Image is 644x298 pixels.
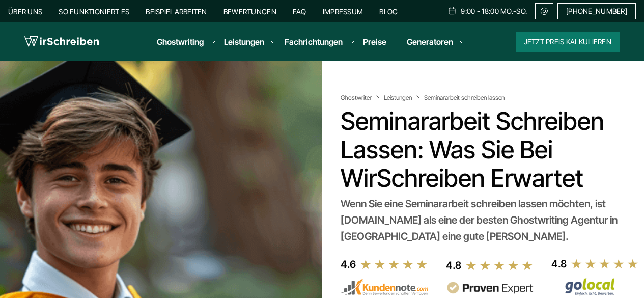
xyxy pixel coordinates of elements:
[446,282,534,294] img: provenexpert reviews
[341,256,356,273] div: 4.6
[461,7,527,15] span: 9:00 - 18:00 Mo.-So.
[566,7,627,15] span: [PHONE_NUMBER]
[341,279,428,296] img: kundennote
[540,7,549,15] img: Email
[557,3,636,19] a: [PHONE_NUMBER]
[407,36,453,48] a: Generatoren
[223,7,276,16] a: Bewertungen
[551,256,567,272] div: 4.8
[363,37,386,47] a: Preise
[571,258,639,269] img: stars
[157,36,204,48] a: Ghostwriting
[59,7,129,16] a: So funktioniert es
[516,32,620,52] button: Jetzt Preis kalkulieren
[341,196,632,245] div: Wenn Sie eine Seminararbeit schreiben lassen möchten, ist [DOMAIN_NAME] als eine der besten Ghost...
[465,260,534,271] img: stars
[341,107,632,193] h1: Seminararbeit schreiben lassen: Was Sie bei WirSchreiben erwartet
[379,7,398,16] a: Blog
[8,7,42,16] a: Über uns
[323,7,363,16] a: Impressum
[446,257,461,274] div: 4.8
[424,94,505,102] span: Seminararbeit schreiben lassen
[146,7,207,16] a: Beispielarbeiten
[360,259,428,270] img: stars
[551,278,639,296] img: Wirschreiben Bewertungen
[24,34,99,49] img: logo wirschreiben
[447,7,457,15] img: Schedule
[224,36,264,48] a: Leistungen
[341,94,382,102] a: Ghostwriter
[384,94,422,102] a: Leistungen
[293,7,306,16] a: FAQ
[285,36,343,48] a: Fachrichtungen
